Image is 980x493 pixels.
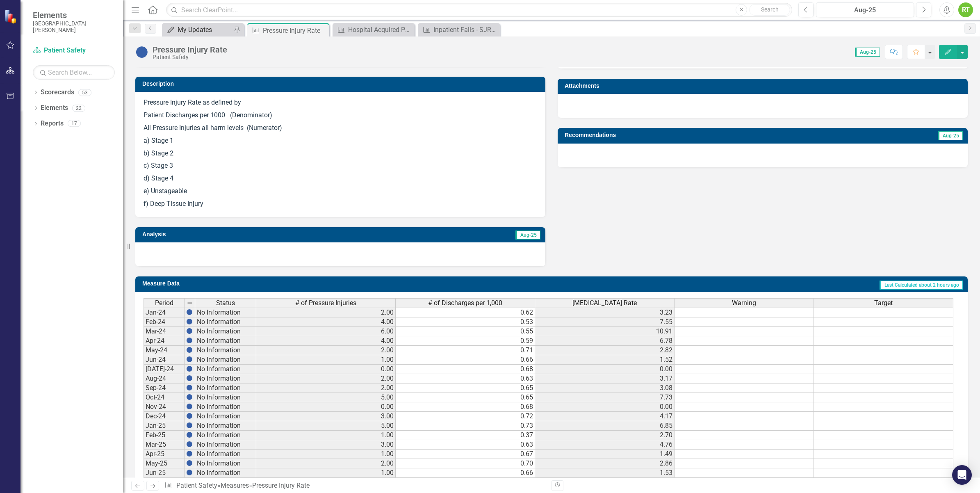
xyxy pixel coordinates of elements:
[348,25,413,35] div: Hospital Acquired Pressure Injury (HAPI)
[144,421,185,431] td: Jan-25
[144,431,185,440] td: Feb-25
[186,394,193,400] img: BgCOk07PiH71IgAAAABJRU5ErkJggg==
[396,402,535,412] td: 0.68
[535,421,675,431] td: 6.85
[41,88,74,97] a: Scorecards
[186,403,193,410] img: BgCOk07PiH71IgAAAABJRU5ErkJggg==
[186,365,193,372] img: BgCOk07PiH71IgAAAABJRU5ErkJggg==
[535,412,675,421] td: 4.17
[195,365,256,374] td: No Information
[176,482,217,489] a: Patient Safety
[256,402,396,412] td: 0.00
[396,421,535,431] td: 0.73
[855,48,880,57] span: Aug-25
[396,459,535,468] td: 0.70
[256,383,396,393] td: 2.00
[195,374,256,383] td: No Information
[144,98,537,109] p: Pressure Injury Rate as defined by
[256,317,396,327] td: 4.00
[186,309,193,315] img: BgCOk07PiH71IgAAAABJRU5ErkJggg==
[144,393,185,402] td: Oct-24
[256,346,396,355] td: 2.00
[256,327,396,336] td: 6.00
[535,431,675,440] td: 2.70
[153,54,227,60] div: Patient Safety
[33,10,115,20] span: Elements
[195,440,256,450] td: No Information
[186,337,193,344] img: BgCOk07PiH71IgAAAABJRU5ErkJggg==
[144,172,537,185] p: d) Stage 4
[732,299,756,307] span: Warning
[144,450,185,459] td: Apr-25
[144,147,537,160] p: b) Stage 2
[186,318,193,325] img: BgCOk07PiH71IgAAAABJRU5ErkJggg==
[396,450,535,459] td: 0.67
[178,25,232,35] div: My Updates
[195,355,256,365] td: No Information
[144,412,185,421] td: Dec-24
[761,6,779,13] span: Search
[195,402,256,412] td: No Information
[144,478,185,487] td: [DATE]-25
[396,365,535,374] td: 0.68
[186,328,193,334] img: BgCOk07PiH71IgAAAABJRU5ErkJggg==
[256,308,396,317] td: 2.00
[142,81,541,87] h3: Description
[144,355,185,365] td: Jun-24
[396,317,535,327] td: 0.53
[396,412,535,421] td: 0.72
[535,317,675,327] td: 7.55
[144,346,185,355] td: May-24
[135,46,148,59] img: No Information
[880,281,963,290] span: Last Calculated about 2 hours ago
[186,441,193,447] img: BgCOk07PiH71IgAAAABJRU5ErkJggg==
[186,375,193,381] img: BgCOk07PiH71IgAAAABJRU5ErkJggg==
[263,25,327,36] div: Pressure Injury Rate
[153,45,227,54] div: Pressure Injury Rate
[252,482,310,489] div: Pressure Injury Rate
[874,299,893,307] span: Target
[195,450,256,459] td: No Information
[221,482,249,489] a: Measures
[565,83,964,89] h3: Attachments
[428,299,502,307] span: # of Discharges per 1,000
[33,65,115,80] input: Search Below...
[41,103,68,113] a: Elements
[256,459,396,468] td: 2.00
[535,440,675,450] td: 4.76
[819,5,911,15] div: Aug-25
[256,478,396,487] td: 3.00
[572,299,637,307] span: [MEDICAL_DATA] Rate
[195,468,256,478] td: No Information
[186,422,193,429] img: BgCOk07PiH71IgAAAABJRU5ErkJggg==
[396,383,535,393] td: 0.65
[396,440,535,450] td: 0.63
[144,135,537,147] p: a) Stage 1
[256,336,396,346] td: 4.00
[195,308,256,317] td: No Information
[142,231,333,237] h3: Analysis
[144,402,185,412] td: Nov-24
[186,347,193,353] img: BgCOk07PiH71IgAAAABJRU5ErkJggg==
[256,468,396,478] td: 1.00
[515,231,540,240] span: Aug-25
[420,25,498,35] a: Inpatient Falls - SJRMC
[144,440,185,450] td: Mar-25
[195,421,256,431] td: No Information
[295,299,356,307] span: # of Pressure Injuries
[144,459,185,468] td: May-25
[186,469,193,476] img: BgCOk07PiH71IgAAAABJRU5ErkJggg==
[144,327,185,336] td: Mar-24
[195,431,256,440] td: No Information
[186,356,193,363] img: BgCOk07PiH71IgAAAABJRU5ErkJggg==
[144,336,185,346] td: Apr-24
[144,198,537,209] p: f) Deep Tissue Injury
[256,431,396,440] td: 1.00
[565,132,830,138] h3: Recommendations
[144,308,185,317] td: Jan-24
[195,327,256,336] td: No Information
[41,119,64,128] a: Reports
[155,299,173,307] span: Period
[186,413,193,419] img: BgCOk07PiH71IgAAAABJRU5ErkJggg==
[396,355,535,365] td: 0.66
